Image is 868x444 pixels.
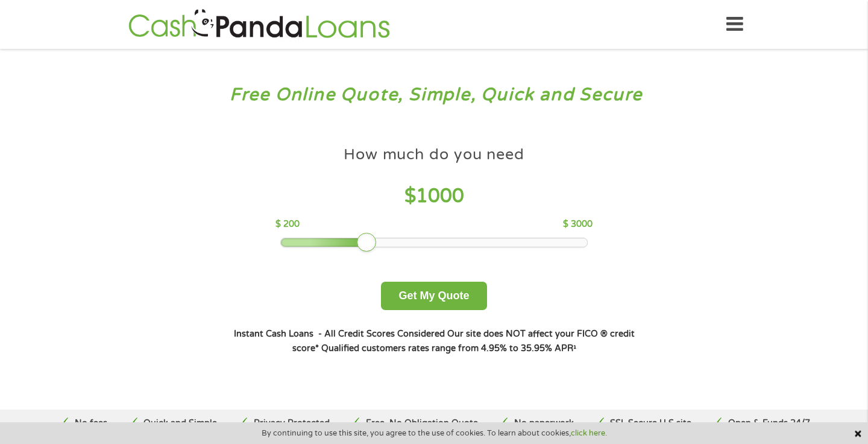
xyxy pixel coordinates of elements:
strong: Our site does NOT affect your FICO ® credit score* [292,329,635,354]
strong: Instant Cash Loans - All Credit Scores Considered [234,329,445,339]
p: Free, No Obligation Quote [366,417,478,430]
span: 1000 [416,185,464,208]
p: SSL Secure U.S site [610,417,691,430]
img: GetLoanNow Logo [125,7,394,42]
p: No fees [75,417,107,430]
strong: Qualified customers rates range from 4.95% to 35.95% APR¹ [321,343,576,354]
h4: How much do you need [344,145,524,165]
p: $ 3000 [563,218,593,231]
p: No paperwork [514,417,574,430]
h3: Free Online Quote, Simple, Quick and Secure [35,84,834,106]
p: Quick and Simple [143,417,217,430]
p: Open & Funds 24/7 [728,417,810,430]
p: $ 200 [275,218,300,231]
button: Get My Quote [381,282,486,310]
span: By continuing to use this site, you agree to the use of cookies. To learn about cookies, [262,429,607,437]
a: click here. [571,428,607,438]
h4: $ [275,184,592,209]
p: Privacy Protected [254,417,330,430]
